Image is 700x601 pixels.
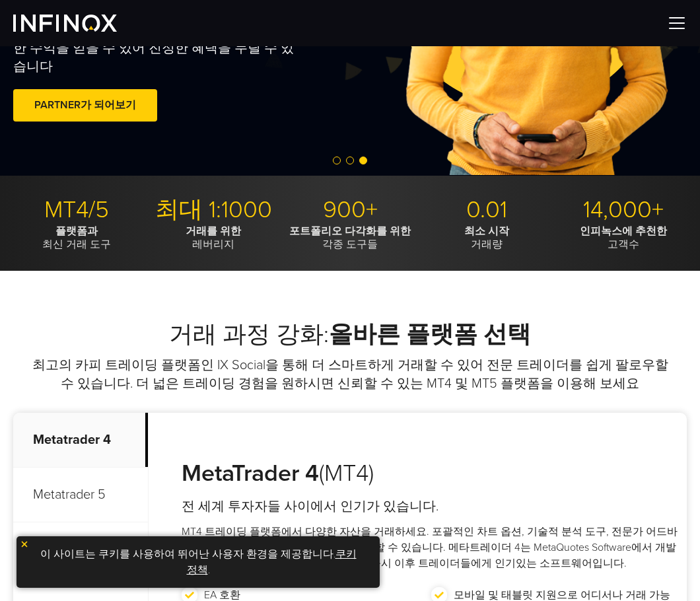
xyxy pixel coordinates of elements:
[560,195,687,225] p: 14,000+
[186,225,241,238] strong: 거래를 위한
[13,225,140,251] p: 최신 거래 도구
[182,459,680,488] h3: (MT4)
[287,195,413,225] p: 900+
[13,20,298,76] p: 맞춤형 보수 계획과 전용 계정 관리를 통해 우수한 수익을 얻을 수 있어 진정한 혜택을 누릴 수 있습니다
[329,320,531,349] strong: 올바른 플랫폼 선택
[464,225,509,238] strong: 최소 시작
[423,225,550,251] p: 거래량
[580,225,667,238] strong: 인피녹스에 추천한
[150,195,277,225] p: 최대 1:1000
[289,225,411,238] strong: 포트폴리오 다각화를 위한
[560,225,687,251] p: 고객수
[359,157,367,164] span: Go to slide 3
[182,497,680,516] h4: 전 세계 투자자들 사이에서 인기가 있습니다.
[30,356,670,393] p: 최고의 카피 트레이딩 플랫폼인 IX Social을 통해 더 스마트하게 거래할 수 있어 전문 트레이더를 쉽게 팔로우할 수 있습니다. 더 넓은 트레이딩 경험을 원하시면 신뢰할 수...
[13,413,148,468] p: Metatrader 4
[20,540,29,549] img: yellow close icon
[346,157,354,164] span: Go to slide 2
[13,468,148,522] p: Metatrader 5
[150,225,277,251] p: 레버리지
[182,524,680,571] p: MT4 트레이딩 플랫폼에서 다양한 자산을 거래하세요. 포괄적인 차트 옵션, 기술적 분석 도구, 전문가 어드바이저를 통한 알고리즘 트레이딩 등을 이용할 수 있습니다. 메타트레이...
[333,157,341,164] span: Go to slide 1
[13,89,157,122] a: PARTNER가 되어보기
[13,195,140,225] p: MT4/5
[423,195,550,225] p: 0.01
[287,225,413,251] p: 각종 도구들
[23,543,373,581] p: 이 사이트는 쿠키를 사용하여 뛰어난 사용자 환경을 제공합니다. .
[55,225,98,238] strong: 플랫폼과
[182,459,319,487] strong: MetaTrader 4
[13,320,687,349] h2: 거래 과정 강화:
